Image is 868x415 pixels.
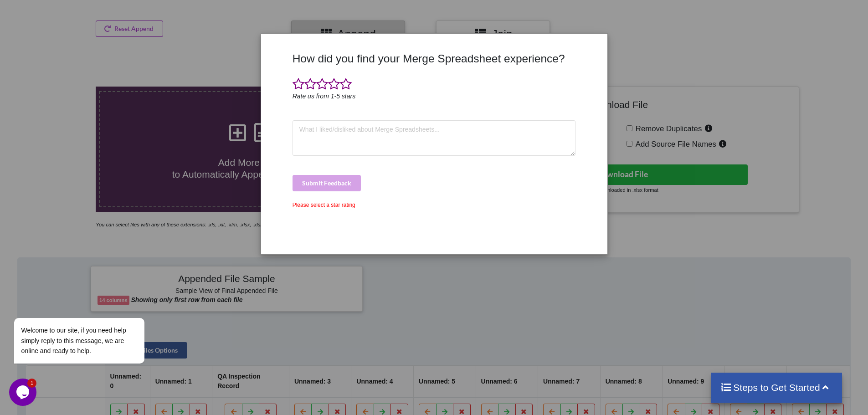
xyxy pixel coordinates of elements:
h3: How did you find your Merge Spreadsheet experience? [293,52,576,65]
iframe: chat widget [9,236,173,374]
h4: Steps to Get Started [720,382,833,393]
iframe: chat widget [9,379,38,406]
i: Rate us from 1-5 stars [293,92,356,100]
div: Please select a star rating [293,201,576,209]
